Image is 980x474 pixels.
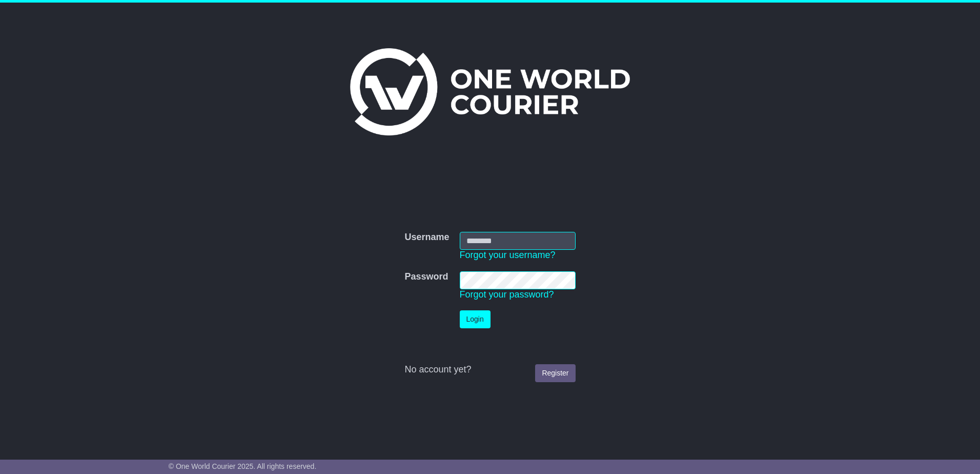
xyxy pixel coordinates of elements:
button: Login [460,310,491,328]
img: One World [350,48,630,135]
label: Password [404,271,448,283]
label: Username [404,232,449,243]
a: Forgot your username? [460,250,556,260]
a: Register [535,364,575,382]
a: Forgot your password? [460,289,554,300]
span: © One World Courier 2025. All rights reserved. [169,462,317,470]
div: No account yet? [404,364,575,376]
